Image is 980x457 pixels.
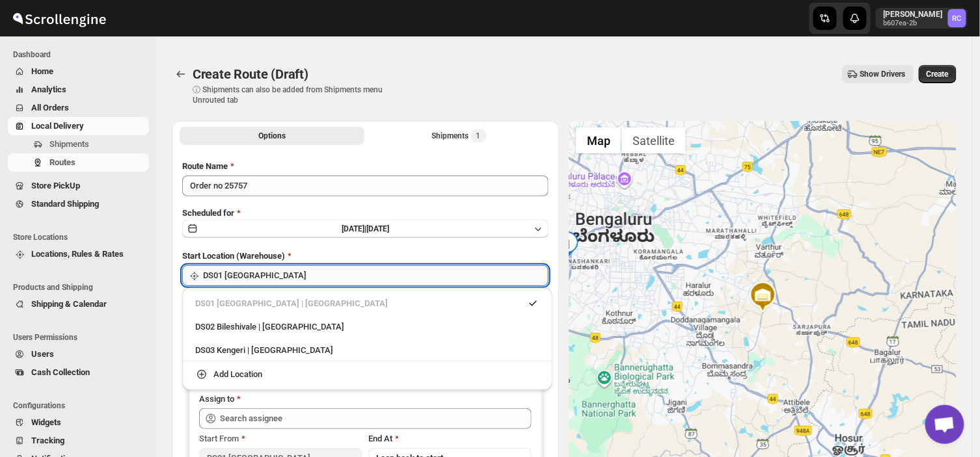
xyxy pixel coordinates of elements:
span: Store PickUp [31,181,80,190]
span: Options [258,131,286,141]
button: Tracking [8,432,149,450]
button: Show street map [576,127,621,153]
span: Routes [49,157,75,167]
button: Create [919,65,957,83]
button: Cash Collection [8,363,149,382]
span: Create Route (Draft) [193,66,308,82]
span: Home [31,66,53,76]
div: DS02 Bileshivale | [GEOGRAPHIC_DATA] [195,320,539,333]
div: 1 [554,231,580,257]
button: Analytics [8,81,149,99]
input: Search location [203,265,549,286]
span: Products and Shipping [13,282,150,293]
li: DS03 Kengeri [182,337,552,361]
button: All Route Options [180,127,364,145]
span: Start From [199,434,239,443]
span: Shipping & Calendar [31,299,107,309]
span: Dashboard [13,49,150,60]
button: Selected Shipments [367,127,552,145]
button: Locations, Rules & Rates [8,245,149,263]
button: Users [8,345,149,363]
div: End At [369,432,532,445]
span: 1 [476,131,481,141]
button: Show Drivers [842,65,914,83]
span: Users [31,349,54,359]
span: [DATE] | [342,224,366,233]
button: Routes [8,153,149,172]
span: Users Permissions [13,332,150,343]
button: Show satellite imagery [621,127,686,153]
span: Rahul Chopra [948,9,966,27]
p: ⓘ Shipments can also be added from Shipments menu Unrouted tab [193,85,398,105]
div: Assign to [199,393,234,406]
button: User menu [876,8,968,29]
p: [PERSON_NAME] [884,9,943,20]
button: Shipping & Calendar [8,295,149,313]
button: Home [8,62,149,81]
span: Start Location (Warehouse) [182,251,285,261]
span: All Orders [31,103,69,112]
input: Search assignee [220,408,532,429]
text: RC [953,14,962,23]
a: Open chat [925,405,964,444]
span: Cash Collection [31,367,90,377]
span: Configurations [13,400,150,411]
span: Scheduled for [182,208,234,218]
div: DS01 [GEOGRAPHIC_DATA] | [GEOGRAPHIC_DATA] [195,297,539,310]
button: Shipments [8,135,149,153]
span: Standard Shipping [31,199,99,209]
span: Tracking [31,436,64,445]
span: Widgets [31,417,61,427]
span: Shipments [49,139,89,149]
span: [DATE] [366,224,389,233]
span: Create [927,69,949,79]
button: Routes [172,65,190,83]
div: DS03 Kengeri | [GEOGRAPHIC_DATA] [195,344,539,357]
span: Local Delivery [31,121,84,131]
button: All Orders [8,99,149,117]
li: DS02 Bileshivale [182,314,552,337]
span: Locations, Rules & Rates [31,249,124,259]
span: Analytics [31,85,66,94]
span: Route Name [182,161,228,171]
button: [DATE]|[DATE] [182,220,549,238]
span: Show Drivers [860,69,906,79]
div: Shipments [432,129,486,142]
img: ScrollEngine [10,2,108,34]
button: Widgets [8,413,149,432]
p: b607ea-2b [884,20,943,27]
input: Eg: Bengaluru Route [182,176,549,196]
span: Store Locations [13,232,150,242]
li: DS01 Sarjapur [182,293,552,314]
div: Add Location [213,368,262,381]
